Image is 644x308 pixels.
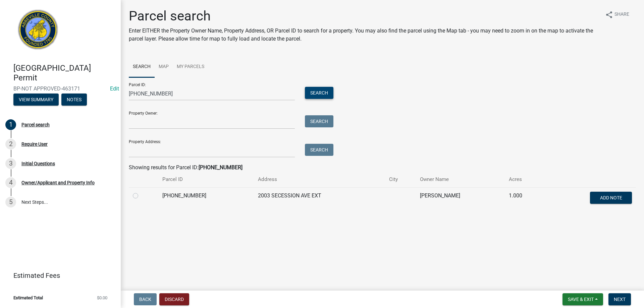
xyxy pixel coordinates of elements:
[13,7,63,56] img: Abbeville County, South Carolina
[21,142,48,146] div: Require User
[110,85,119,92] wm-modal-confirm: Edit Application Number
[614,11,629,19] span: Share
[305,144,333,156] button: Search
[505,187,544,209] td: 1.000
[13,94,59,106] button: View Summary
[5,139,16,149] div: 2
[562,293,603,305] button: Save & Exit
[416,187,505,209] td: [PERSON_NAME]
[13,296,43,300] span: Estimated Total
[305,87,333,99] button: Search
[129,164,636,172] div: Showing results for Parcel ID:
[21,161,55,166] div: Initial Questions
[61,97,87,103] wm-modal-confirm: Notes
[110,85,119,92] a: Edit
[5,119,16,130] div: 1
[600,195,622,200] span: Add Note
[5,197,16,207] div: 5
[5,269,110,282] a: Estimated Fees
[505,172,544,187] th: Acres
[385,172,416,187] th: City
[5,158,16,169] div: 3
[600,8,635,21] button: shareShare
[590,192,632,204] button: Add Note
[199,164,243,171] strong: [PHONE_NUMBER]
[416,172,505,187] th: Owner Name
[608,293,631,305] button: Next
[97,296,107,300] span: $0.00
[13,63,115,83] h4: [GEOGRAPHIC_DATA] Permit
[605,11,613,19] i: share
[21,180,95,185] div: Owner/Applicant and Property Info
[13,97,59,103] wm-modal-confirm: Summary
[61,94,87,106] button: Notes
[568,297,594,302] span: Save & Exit
[614,297,626,302] span: Next
[134,293,157,305] button: Back
[254,187,385,209] td: 2003 SECESSION AVE EXT
[155,56,173,78] a: Map
[254,172,385,187] th: Address
[159,293,189,305] button: Discard
[158,172,254,187] th: Parcel ID
[305,115,333,127] button: Search
[129,56,155,78] a: Search
[139,297,151,302] span: Back
[13,85,107,92] span: BP-NOT APPROVED-463171
[173,56,208,78] a: My Parcels
[129,27,600,43] p: Enter EITHER the Property Owner Name, Property Address, OR Parcel ID to search for a property. Yo...
[129,8,600,24] h1: Parcel search
[5,177,16,188] div: 4
[158,187,254,209] td: [PHONE_NUMBER]
[21,122,50,127] div: Parcel search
